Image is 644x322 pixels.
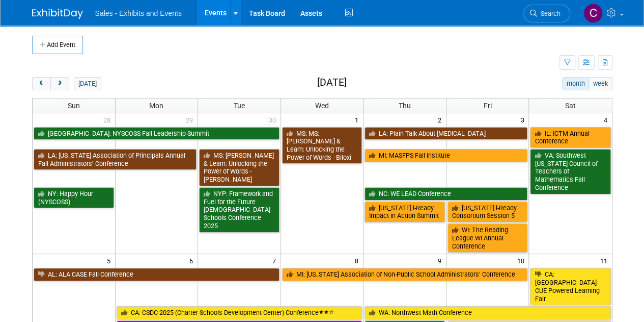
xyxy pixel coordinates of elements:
[282,127,362,164] a: MS: MS: [PERSON_NAME] & Learn: Unlocking the Power of Words - Biloxi
[34,127,279,140] a: [GEOGRAPHIC_DATA]: NYSCOSS Fall Leadership Summit
[34,149,197,170] a: LA: [US_STATE] Association of Principals Annual Fall Administrators’ Conference
[271,254,281,267] span: 7
[199,149,279,186] a: MS: [PERSON_NAME] & Learn: Unlocking the Power of Words - [PERSON_NAME]
[354,254,363,267] span: 8
[185,113,198,126] span: 29
[68,102,80,110] span: Sun
[599,254,612,267] span: 11
[437,113,446,126] span: 2
[523,5,570,22] a: Search
[106,254,115,267] span: 5
[447,202,528,222] a: [US_STATE] i-Ready Consortium Session 5
[102,113,115,126] span: 28
[95,9,182,17] span: Sales - Exhibits and Events
[317,77,346,88] h2: [DATE]
[315,102,329,110] span: Wed
[530,127,610,148] a: IL: ICTM Annual Conference
[354,113,363,126] span: 1
[117,306,362,319] a: CA: CSDC 2025 (Charter Schools Development Center) Conference
[149,102,163,110] span: Mon
[399,102,411,110] span: Thu
[530,268,610,305] a: CA: [GEOGRAPHIC_DATA] CUE Powered Learning Fair
[530,149,610,194] a: VA: Southwest [US_STATE] Council of Teachers of Mathematics Fall Conference
[484,102,492,110] span: Fri
[32,77,51,90] button: prev
[537,10,561,17] span: Search
[268,113,281,126] span: 30
[562,77,589,90] button: month
[199,187,279,233] a: NYP: Framework and Fuel for the Future [DEMOGRAPHIC_DATA] Schools Conference 2025
[565,102,576,110] span: Sat
[34,268,279,281] a: AL: ALA CASE Fall Conference
[188,254,198,267] span: 6
[583,4,603,23] img: Christine Lurz
[519,113,528,126] span: 3
[603,113,612,126] span: 4
[34,187,114,208] a: NY: Happy Hour (NYSCOSS)
[365,306,610,319] a: WA: Northwest Math Conference
[365,187,527,201] a: NC: WE LEAD Conference
[447,224,528,253] a: WI: The Reading League WI Annual Conference
[32,9,83,19] img: ExhibitDay
[74,77,101,90] button: [DATE]
[437,254,446,267] span: 9
[365,149,527,162] a: MI: MASFPS Fall Institute
[234,102,245,110] span: Tue
[516,254,528,267] span: 10
[365,202,445,222] a: [US_STATE] i-Ready Impact in Action Summit
[282,268,528,281] a: MI: [US_STATE] Association of Non-Public School Administrators’ Conference
[365,127,527,140] a: LA: Plain Talk About [MEDICAL_DATA]
[589,77,612,90] button: week
[32,36,83,54] button: Add Event
[50,77,69,90] button: next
